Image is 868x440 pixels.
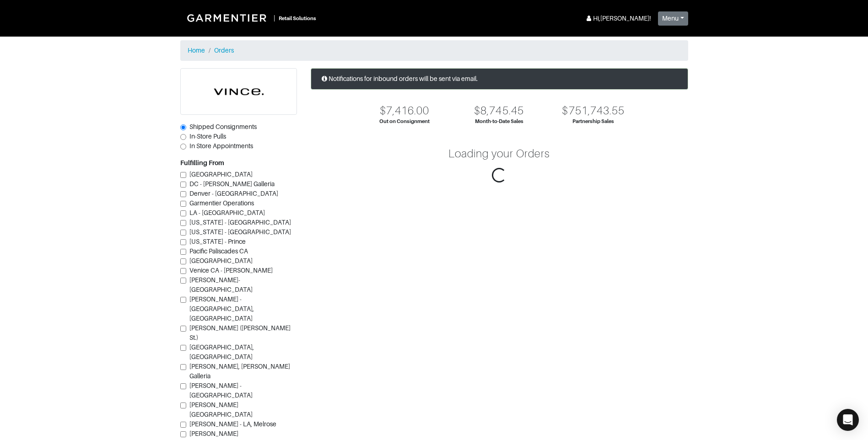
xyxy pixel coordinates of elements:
span: [PERSON_NAME] ([PERSON_NAME] St.) [189,324,291,341]
input: [PERSON_NAME] - LA, Melrose [180,422,186,428]
input: [US_STATE] - [GEOGRAPHIC_DATA] [180,220,186,226]
span: [PERSON_NAME] - LA, Melrose [189,420,276,428]
input: [PERSON_NAME] ([PERSON_NAME] St.) [180,326,186,332]
div: Open Intercom Messenger [837,409,859,431]
label: Fulfilling From [180,158,224,168]
span: [GEOGRAPHIC_DATA] [189,171,253,178]
img: faba13d7fb22ed26db1f086f8f31d113.png [181,69,297,114]
span: [US_STATE] - Prince [189,238,246,245]
span: [PERSON_NAME], [PERSON_NAME] Galleria [189,363,290,380]
button: Menu [658,11,688,26]
input: [US_STATE] - Prince [180,239,186,245]
input: Pacific Paliscades CA [180,249,186,255]
div: Loading your Orders [448,147,550,161]
input: [GEOGRAPHIC_DATA], [GEOGRAPHIC_DATA] [180,345,186,351]
input: LA - [GEOGRAPHIC_DATA] [180,210,186,216]
input: [PERSON_NAME]-[GEOGRAPHIC_DATA] [180,278,186,284]
input: Garmentier Operations [180,201,186,207]
span: Pacific Paliscades CA [189,247,248,255]
span: [US_STATE] - [GEOGRAPHIC_DATA] [189,219,291,226]
nav: breadcrumb [180,40,688,61]
input: Venice CA - [PERSON_NAME] [180,268,186,274]
div: Hi, [PERSON_NAME] ! [585,14,651,23]
input: [PERSON_NAME][GEOGRAPHIC_DATA]. [180,431,186,437]
input: Shipped Consignments [180,124,186,130]
span: [PERSON_NAME] - [GEOGRAPHIC_DATA], [GEOGRAPHIC_DATA] [189,295,254,322]
input: Denver - [GEOGRAPHIC_DATA] [180,191,186,197]
span: Denver - [GEOGRAPHIC_DATA] [189,190,278,197]
a: |Retail Solutions [180,7,320,28]
small: Retail Solutions [279,16,316,21]
input: [PERSON_NAME], [PERSON_NAME] Galleria [180,364,186,370]
span: In-Store Pulls [189,133,226,140]
div: Partnership Sales [572,118,614,125]
span: [GEOGRAPHIC_DATA], [GEOGRAPHIC_DATA] [189,343,254,360]
div: $8,745.45 [474,104,523,118]
span: [PERSON_NAME][GEOGRAPHIC_DATA] [189,401,253,418]
div: | [274,13,275,23]
img: Garmentier [182,9,274,27]
span: [PERSON_NAME] - [GEOGRAPHIC_DATA] [189,382,253,399]
span: Venice CA - [PERSON_NAME] [189,267,273,274]
a: Home [188,47,205,54]
div: $7,416.00 [380,104,429,118]
input: [PERSON_NAME] - [GEOGRAPHIC_DATA], [GEOGRAPHIC_DATA] [180,297,186,303]
span: [US_STATE] - [GEOGRAPHIC_DATA] [189,228,291,236]
input: In-Store Pulls [180,134,186,140]
input: [PERSON_NAME] - [GEOGRAPHIC_DATA] [180,383,186,389]
input: [GEOGRAPHIC_DATA] [180,258,186,264]
span: Garmentier Operations [189,199,254,207]
input: [GEOGRAPHIC_DATA] [180,172,186,178]
input: DC - [PERSON_NAME] Galleria [180,182,186,188]
div: Out on Consignment [379,118,430,125]
input: [PERSON_NAME][GEOGRAPHIC_DATA] [180,402,186,408]
span: Shipped Consignments [189,123,257,130]
span: [GEOGRAPHIC_DATA] [189,257,253,264]
div: $751,743.55 [562,104,625,118]
input: [US_STATE] - [GEOGRAPHIC_DATA] [180,230,186,236]
div: Notifications for inbound orders will be sent via email. [311,68,688,90]
span: DC - [PERSON_NAME] Galleria [189,180,275,188]
div: Month-to-Date Sales [475,118,523,125]
span: LA - [GEOGRAPHIC_DATA] [189,209,265,216]
a: Orders [214,47,234,54]
span: [PERSON_NAME]-[GEOGRAPHIC_DATA] [189,276,253,293]
span: In Store Appointments [189,142,253,150]
input: In Store Appointments [180,144,186,150]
